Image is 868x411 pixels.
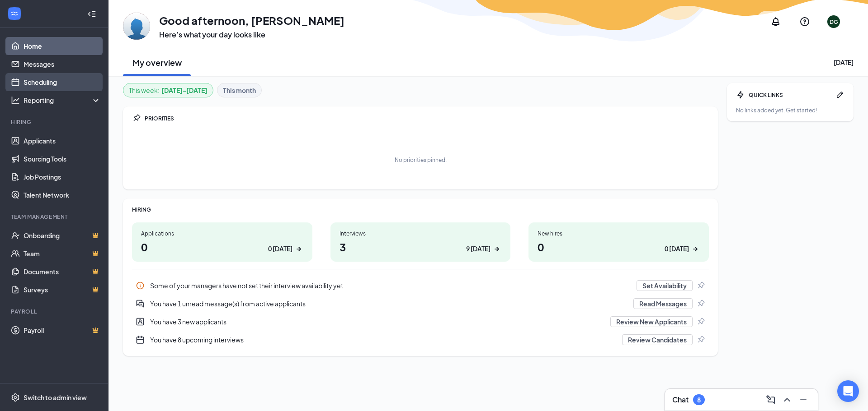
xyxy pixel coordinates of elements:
[136,299,145,308] svg: DoubleChatActive
[340,230,502,237] div: Interviews
[132,331,709,349] div: You have 8 upcoming interviews
[24,73,101,91] a: Scheduling
[796,393,811,407] button: Minimize
[24,393,87,402] div: Switch to admin view
[24,226,101,245] a: OnboardingCrown
[834,58,854,67] div: [DATE]
[159,13,344,28] h1: Good afternoon, [PERSON_NAME]
[150,317,605,326] div: You have 3 new applicants
[749,91,832,99] div: QUICK LINKS
[24,263,101,281] a: DocumentsCrown
[835,90,844,99] svg: Pen
[24,150,101,168] a: Sourcing Tools
[764,393,778,407] button: ComposeMessage
[798,394,809,405] svg: Minimize
[24,37,101,55] a: Home
[132,295,709,313] div: You have 1 unread message(s) from active applicants
[150,299,628,308] div: You have 1 unread message(s) from active applicants
[141,239,303,254] h1: 0
[697,396,701,404] div: 8
[132,331,709,349] a: CalendarNewYou have 8 upcoming interviewsReview CandidatesPin
[782,394,793,405] svg: ChevronUp
[395,156,447,164] div: No priorities pinned.
[24,168,101,186] a: Job Postings
[24,281,101,299] a: SurveysCrown
[691,245,700,254] svg: ArrowRight
[665,244,689,254] div: 0 [DATE]
[11,393,20,402] svg: Settings
[11,118,99,126] div: Hiring
[538,230,700,237] div: New hires
[123,13,150,40] img: Dalayna Garris
[24,186,101,204] a: Talent Network
[161,85,208,95] b: [DATE] - [DATE]
[492,245,501,254] svg: ArrowRight
[136,335,145,344] svg: CalendarNew
[736,90,745,99] svg: Bolt
[294,245,303,254] svg: ArrowRight
[24,245,101,263] a: TeamCrown
[24,321,101,339] a: PayrollCrown
[132,57,182,68] h2: My overview
[159,30,344,40] h3: Here’s what your day looks like
[696,317,705,326] svg: Pin
[736,106,844,114] div: No links added yet. Get started!
[132,277,709,295] a: InfoSome of your managers have not set their interview availability yetSet AvailabilityPin
[330,222,511,262] a: Interviews39 [DATE]ArrowRight
[633,298,693,309] button: Read Messages
[610,316,693,327] button: Review New Applicants
[11,213,99,221] div: Team Management
[830,18,838,26] div: DG
[268,244,292,254] div: 0 [DATE]
[24,55,101,73] a: Messages
[136,281,145,290] svg: Info
[10,9,19,18] svg: WorkstreamLogo
[837,380,859,402] div: Open Intercom Messenger
[150,335,617,344] div: You have 8 upcoming interviews
[24,132,101,150] a: Applicants
[136,317,145,326] svg: UserEntity
[87,9,96,18] svg: Collapse
[622,334,693,345] button: Review Candidates
[132,277,709,295] div: Some of your managers have not set their interview availability yet
[132,313,709,331] div: You have 3 new applicants
[141,230,303,237] div: Applications
[132,295,709,313] a: DoubleChatActiveYou have 1 unread message(s) from active applicantsRead MessagesPin
[799,16,810,27] svg: QuestionInfo
[466,244,491,254] div: 9 [DATE]
[770,16,781,27] svg: Notifications
[340,239,502,254] h1: 3
[129,85,208,95] div: This week :
[132,222,312,262] a: Applications00 [DATE]ArrowRight
[696,335,705,344] svg: Pin
[150,281,631,290] div: Some of your managers have not set their interview availability yet
[223,85,256,95] b: This month
[145,115,709,122] div: PRIORITIES
[11,96,20,105] svg: Analysis
[132,206,709,213] div: HIRING
[538,239,700,254] h1: 0
[696,281,705,290] svg: Pin
[696,299,705,308] svg: Pin
[11,308,99,315] div: Payroll
[637,280,693,291] button: Set Availability
[765,394,776,405] svg: ComposeMessage
[132,114,141,123] svg: Pin
[528,222,709,262] a: New hires00 [DATE]ArrowRight
[672,395,689,405] h3: Chat
[24,96,101,105] div: Reporting
[132,313,709,331] a: UserEntityYou have 3 new applicantsReview New ApplicantsPin
[780,393,794,407] button: ChevronUp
